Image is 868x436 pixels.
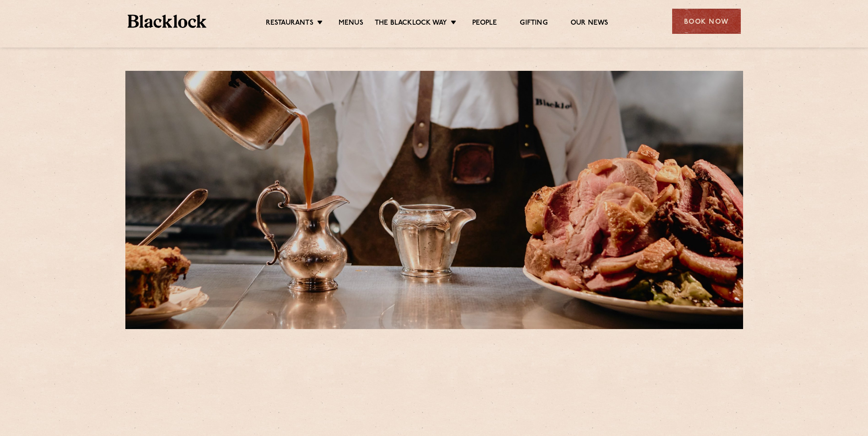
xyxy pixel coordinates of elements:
[266,19,313,29] a: Restaurants
[672,9,741,34] div: Book Now
[571,19,609,29] a: Our News
[375,19,447,29] a: The Blacklock Way
[339,19,363,29] a: Menus
[472,19,497,29] a: People
[520,19,547,29] a: Gifting
[128,15,207,28] img: BL_Textured_Logo-footer-cropped.svg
